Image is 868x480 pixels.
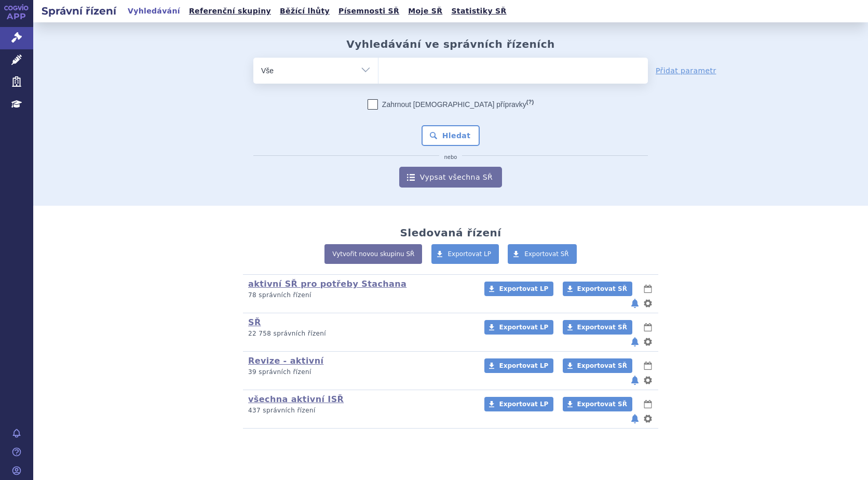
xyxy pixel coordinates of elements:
span: Exportovat LP [448,250,492,258]
span: Exportovat LP [499,401,548,408]
button: notifikace [630,336,640,348]
button: nastavení [643,412,653,425]
a: Referenční skupiny [186,4,274,18]
a: Exportovat LP [431,244,499,264]
button: nastavení [643,297,653,310]
a: Exportovat LP [484,282,553,296]
span: Exportovat SŘ [577,285,627,292]
button: lhůty [643,321,653,334]
h2: Sledovaná řízení [400,226,501,239]
button: lhůty [643,283,653,295]
span: Exportovat LP [499,362,548,369]
button: nastavení [643,374,653,386]
a: Přidat parametr [656,65,716,76]
span: Exportovat SŘ [524,250,569,258]
a: Běžící lhůty [277,4,333,18]
p: 22 758 správních řízení [248,329,471,338]
span: Exportovat SŘ [577,401,627,408]
a: Písemnosti SŘ [335,4,402,18]
a: Exportovat SŘ [563,320,632,335]
button: lhůty [643,359,653,372]
i: nebo [439,154,463,161]
p: 39 správních řízení [248,368,471,377]
p: 437 správních řízení [248,406,471,415]
span: Exportovat LP [499,285,548,292]
button: Hledat [422,125,480,146]
button: nastavení [643,336,653,348]
a: Exportovat SŘ [563,282,632,296]
p: 78 správních řízení [248,291,471,300]
a: Statistiky SŘ [448,4,509,18]
a: Vytvořit novou skupinu SŘ [324,244,422,264]
h2: Vyhledávání ve správních řízeních [346,38,555,50]
button: notifikace [630,412,640,425]
h2: Správní řízení [33,4,125,18]
abbr: (?) [526,99,534,105]
label: Zahrnout [DEMOGRAPHIC_DATA] přípravky [368,99,534,110]
a: Exportovat SŘ [508,244,577,264]
button: notifikace [630,297,640,310]
a: Exportovat LP [484,358,553,373]
a: Moje SŘ [405,4,445,18]
a: aktivní SŘ pro potřeby Stachana [248,279,406,289]
a: Vyhledávání [125,4,183,18]
a: všechna aktivní ISŘ [248,394,344,404]
a: Exportovat LP [484,397,553,411]
a: Exportovat SŘ [563,397,632,411]
button: notifikace [630,374,640,386]
span: Exportovat SŘ [577,324,627,331]
span: Exportovat LP [499,324,548,331]
a: Exportovat SŘ [563,358,632,373]
button: lhůty [643,398,653,410]
a: Exportovat LP [484,320,553,335]
a: Vypsat všechna SŘ [399,167,502,188]
a: SŘ [248,317,261,327]
span: Exportovat SŘ [577,362,627,369]
a: Revize - aktivní [248,356,323,366]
